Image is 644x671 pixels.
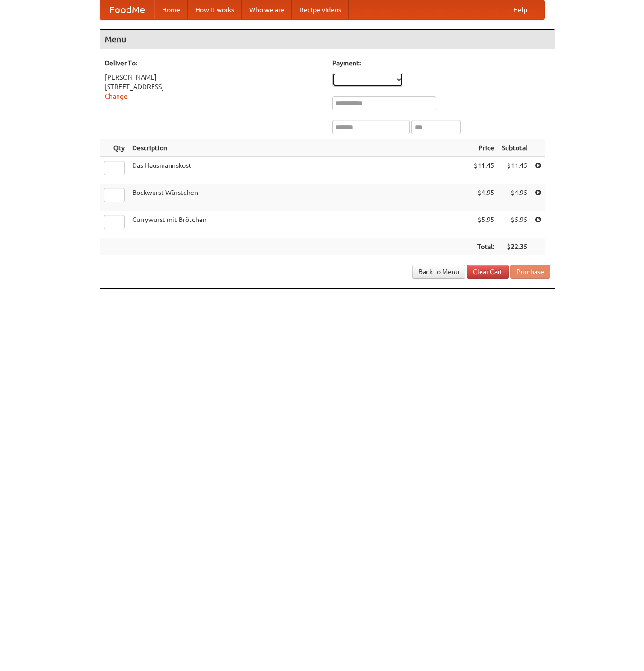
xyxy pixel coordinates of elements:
[105,58,323,68] h5: Deliver To:
[470,184,498,211] td: $4.95
[242,0,292,19] a: Who we are
[128,139,470,157] th: Description
[332,58,550,68] h5: Payment:
[188,0,242,19] a: How it works
[154,0,188,19] a: Home
[105,73,323,82] div: [PERSON_NAME]
[498,184,531,211] td: $4.95
[128,211,470,238] td: Currywurst mit Brötchen
[412,265,465,279] a: Back to Menu
[470,139,498,157] th: Price
[498,157,531,184] td: $11.45
[105,82,323,92] div: [STREET_ADDRESS]
[470,157,498,184] td: $11.45
[100,139,128,157] th: Qty
[100,0,154,19] a: FoodMe
[467,265,509,279] a: Clear Cart
[510,265,550,279] button: Purchase
[292,0,349,19] a: Recipe videos
[470,238,498,256] th: Total:
[506,0,535,19] a: Help
[128,157,470,184] td: Das Hausmannskost
[498,238,531,256] th: $22.35
[498,139,531,157] th: Subtotal
[100,30,555,49] h4: Menu
[105,92,127,100] a: Change
[470,211,498,238] td: $5.95
[498,211,531,238] td: $5.95
[128,184,470,211] td: Bockwurst Würstchen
